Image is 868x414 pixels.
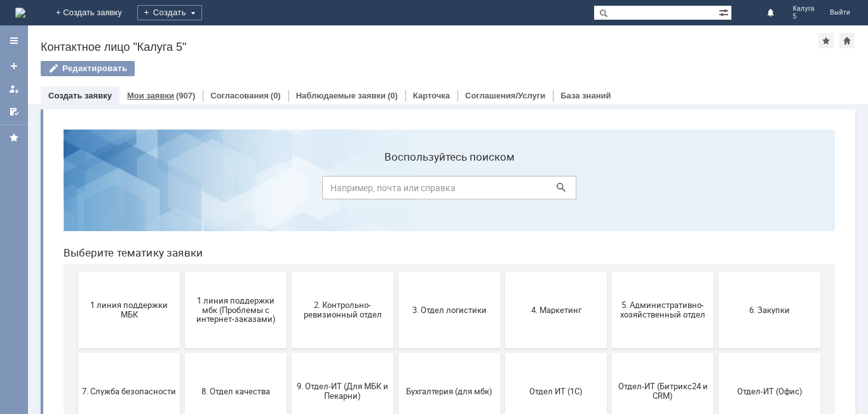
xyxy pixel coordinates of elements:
[560,91,611,100] a: База знаний
[719,6,731,18] span: Расширенный поиск
[818,33,834,48] div: Добавить в избранное
[238,315,340,391] button: Это соглашение не активно!
[15,8,25,18] a: Перейти на домашнюю страницу
[15,8,25,18] img: logo
[456,267,550,276] span: Отдел ИТ (1С)
[135,348,229,357] span: Франчайзинг
[29,348,123,357] span: Финансовый отдел
[135,267,229,276] span: 8. Отдел качества
[296,91,386,100] a: Наблюдаемые заявки
[48,91,112,100] a: Создать заявку
[127,91,174,100] a: Мои заявки
[562,181,656,200] span: 5. Административно-хозяйственный отдел
[271,91,281,100] div: (0)
[269,57,523,80] input: Например, почта или справка
[559,152,660,229] button: 5. Административно-хозяйственный отдел
[4,102,24,122] a: Мои согласования
[388,91,398,100] div: (0)
[345,234,447,310] button: Бухгалтерия (для мбк)
[29,267,123,276] span: 7. Служба безопасности
[465,91,545,100] a: Соглашения/Услуги
[456,185,550,195] span: 4. Маркетинг
[413,91,450,100] a: Карточка
[242,181,336,200] span: 2. Контрольно-ревизионный отдел
[242,344,336,363] span: Это соглашение не активно!
[135,176,229,204] span: 1 линия поддержки мбк (Проблемы с интернет-заказами)
[137,5,202,20] div: Создать
[29,181,123,200] span: 1 линия поддержки МБК
[10,127,782,140] header: Выберите тематику заявки
[269,31,523,44] label: Воспользуйтесь поиском
[559,234,660,310] button: Отдел-ИТ (Битрикс24 и CRM)
[456,348,550,357] span: не актуален
[238,234,340,310] button: 9. Отдел-ИТ (Для МБК и Пекарни)
[452,315,553,391] button: не актуален
[176,91,195,100] div: (907)
[345,315,447,391] button: [PERSON_NAME]. Услуги ИТ для МБК (оформляет L1)
[41,41,818,53] div: Контактное лицо "Калуга 5"
[562,262,656,281] span: Отдел-ИТ (Битрикс24 и CRM)
[132,315,233,391] button: Франчайзинг
[4,56,24,76] a: Создать заявку
[132,234,233,310] button: 8. Отдел качества
[132,152,233,229] button: 1 линия поддержки мбк (Проблемы с интернет-заказами)
[25,234,126,310] button: 7. Служба безопасности
[349,185,443,195] span: 3. Отдел логистики
[349,338,443,367] span: [PERSON_NAME]. Услуги ИТ для МБК (оформляет L1)
[452,234,553,310] button: Отдел ИТ (1С)
[25,315,126,391] button: Финансовый отдел
[238,152,340,229] button: 2. Контрольно-ревизионный отдел
[210,91,269,100] a: Согласования
[345,152,447,229] button: 3. Отдел логистики
[665,152,767,229] button: 6. Закупки
[242,262,336,281] span: 9. Отдел-ИТ (Для МБК и Пекарни)
[452,152,553,229] button: 4. Маркетинг
[669,267,763,276] span: Отдел-ИТ (Офис)
[4,79,24,99] a: Мои заявки
[793,5,815,13] span: Калуга
[665,234,767,310] button: Отдел-ИТ (Офис)
[839,33,855,48] div: Сделать домашней страницей
[25,152,126,229] button: 1 линия поддержки МБК
[349,267,443,276] span: Бухгалтерия (для мбк)
[793,13,815,20] span: 5
[669,185,763,195] span: 6. Закупки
